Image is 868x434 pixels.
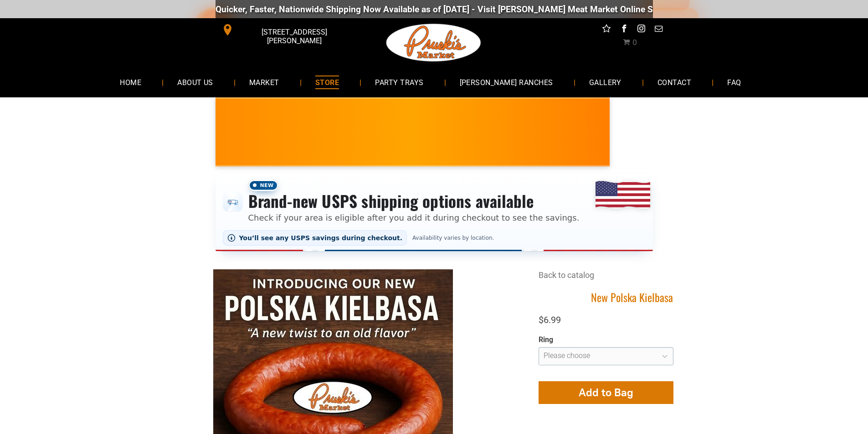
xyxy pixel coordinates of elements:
[601,23,612,37] a: Social network
[539,335,673,345] div: Ring
[411,235,496,241] span: Availability varies by location.
[714,70,755,94] a: FAQ
[213,4,765,15] div: Quicker, Faster, Nationwide Shipping Now Available as of [DATE] - Visit [PERSON_NAME] Meat Market...
[635,23,647,37] a: instagram
[361,70,437,94] a: PARTY TRAYS
[539,314,561,325] span: $6.99
[539,290,726,304] h1: New Polska Kielbasa
[632,38,637,47] span: 0
[216,23,355,37] a: [STREET_ADDRESS][PERSON_NAME]
[644,70,705,94] a: CONTACT
[539,381,673,404] button: Add to Bag
[575,70,635,94] a: GALLERY
[302,70,353,94] a: STORE
[216,174,653,251] div: Shipping options announcement
[652,23,664,37] a: email
[239,234,403,242] span: You’ll see any USPS savings during checkout.
[385,18,483,67] img: Pruski-s+Market+HQ+Logo2-1920w.png
[248,180,278,191] span: New
[539,270,594,280] a: Back to catalog
[164,70,227,94] a: ABOUT US
[235,23,353,50] span: [STREET_ADDRESS][PERSON_NAME]
[248,191,580,211] h3: Brand-new USPS shipping options available
[106,70,155,94] a: HOME
[248,212,580,224] p: Check if your area is eligible after you add it during checkout to see the savings.
[618,23,630,37] a: facebook
[446,70,567,94] a: [PERSON_NAME] RANCHES
[579,386,633,399] span: Add to Bag
[236,70,293,94] a: MARKET
[539,269,726,290] div: Breadcrumbs
[607,138,786,153] span: [PERSON_NAME] MARKET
